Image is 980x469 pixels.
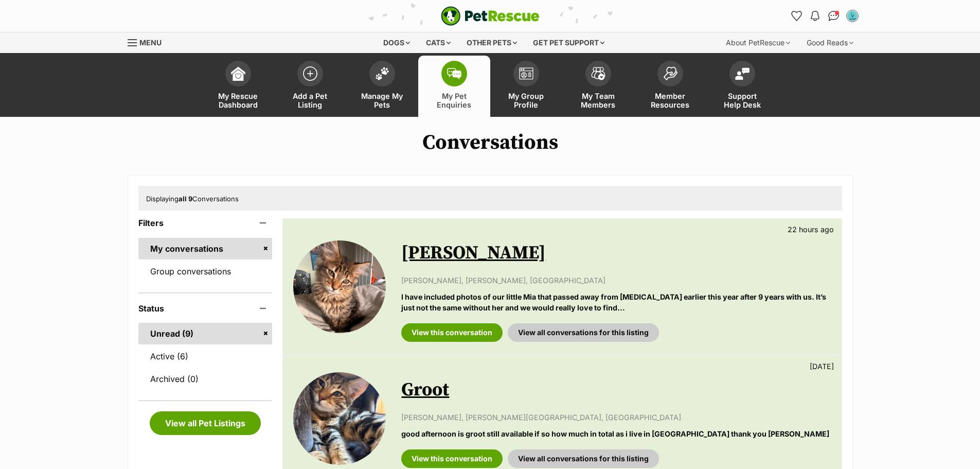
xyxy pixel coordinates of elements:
img: member-resources-icon-8e73f808a243e03378d46382f2149f9095a855e16c252ad45f914b54edf8863c.svg [663,66,678,80]
a: My Rescue Dashboard [202,56,274,117]
a: Conversations [826,8,842,24]
span: My Team Members [575,92,621,109]
img: manage-my-pets-icon-02211641906a0b7f246fdf0571729dbe1e7629f14944591b6c1af311fb30b64b.svg [375,67,389,80]
span: My Pet Enquiries [431,92,477,109]
span: Menu [139,38,162,47]
span: Manage My Pets [359,92,405,109]
img: chat-41dd97257d64d25036548639549fe6c8038ab92f7586957e7f3b1b290dea8141.svg [828,11,839,21]
a: Archived (0) [138,368,273,390]
a: Menu [128,32,169,51]
img: add-pet-listing-icon-0afa8454b4691262ce3f59096e99ab1cd57d4a30225e0717b998d2c9b9846f56.svg [303,66,317,81]
p: 22 hours ago [788,224,834,235]
span: Add a Pet Listing [287,92,333,109]
ul: Account quick links [789,8,861,24]
img: help-desk-icon-fdf02630f3aa405de69fd3d07c3f3aa587a6932b1a1747fa1d2bba05be0121f9.svg [735,67,750,80]
img: team-members-icon-5396bd8760b3fe7c0b43da4ab00e1e3bb1a5d9ba89233759b79545d2d3fc5d0d.svg [591,67,605,80]
a: View this conversation [401,449,503,468]
a: Groot [401,378,449,402]
a: [PERSON_NAME] [401,241,546,265]
a: View all conversations for this listing [508,323,659,342]
p: good afternoon is groot still available if so how much in total as i live in [GEOGRAPHIC_DATA] th... [401,428,831,439]
span: Support Help Desk [719,92,765,109]
a: Manage My Pets [346,56,418,117]
div: Good Reads [799,32,861,53]
img: notifications-46538b983faf8c2785f20acdc204bb7945ddae34d4c08c2a6579f10ce5e182be.svg [811,11,819,21]
img: group-profile-icon-3fa3cf56718a62981997c0bc7e787c4b2cf8bcc04b72c1350f741eb67cf2f40e.svg [519,67,533,80]
div: Other pets [459,32,524,53]
strong: all 9 [179,195,192,203]
span: My Group Profile [503,92,549,109]
a: My Group Profile [490,56,562,117]
header: Status [138,304,273,313]
a: My Pet Enquiries [418,56,490,117]
a: Member Resources [634,56,706,117]
button: Notifications [807,8,824,24]
a: View all conversations for this listing [508,449,659,468]
span: Displaying Conversations [146,195,239,203]
p: [PERSON_NAME], [PERSON_NAME], [GEOGRAPHIC_DATA] [401,275,831,286]
img: logo-e224e6f780fb5917bec1dbf3a21bbac754714ae5b6737aabdf751b685950b380.svg [441,6,540,26]
a: View this conversation [401,323,503,342]
div: Cats [419,32,458,53]
div: About PetRescue [719,32,797,53]
img: dashboard-icon-eb2f2d2d3e046f16d808141f083e7271f6b2e854fb5c12c21221c1fb7104beca.svg [231,66,245,81]
img: Meg Mac [293,240,386,333]
p: I have included photos of our little Mia that passed away from [MEDICAL_DATA] earlier this year a... [401,291,831,314]
header: Filters [138,218,273,228]
a: Group conversations [138,260,273,282]
p: [PERSON_NAME], [PERSON_NAME][GEOGRAPHIC_DATA], [GEOGRAPHIC_DATA] [401,412,831,423]
p: [DATE] [810,361,834,372]
a: Support Help Desk [706,56,778,117]
span: My Rescue Dashboard [215,92,261,109]
a: My Team Members [562,56,634,117]
a: PetRescue [441,6,540,26]
div: Dogs [376,32,417,53]
span: Member Resources [647,92,693,109]
a: Unread (9) [138,323,273,344]
a: Favourites [789,8,805,24]
div: Get pet support [526,32,612,53]
img: Groot [293,372,386,465]
img: pet-enquiries-icon-7e3ad2cf08bfb03b45e93fb7055b45f3efa6380592205ae92323e6603595dc1f.svg [447,68,461,79]
a: Add a Pet Listing [274,56,346,117]
a: My conversations [138,238,273,259]
img: Debbie Sims profile pic [847,11,858,21]
button: My account [844,8,861,24]
a: View all Pet Listings [150,411,261,435]
a: Active (6) [138,345,273,367]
